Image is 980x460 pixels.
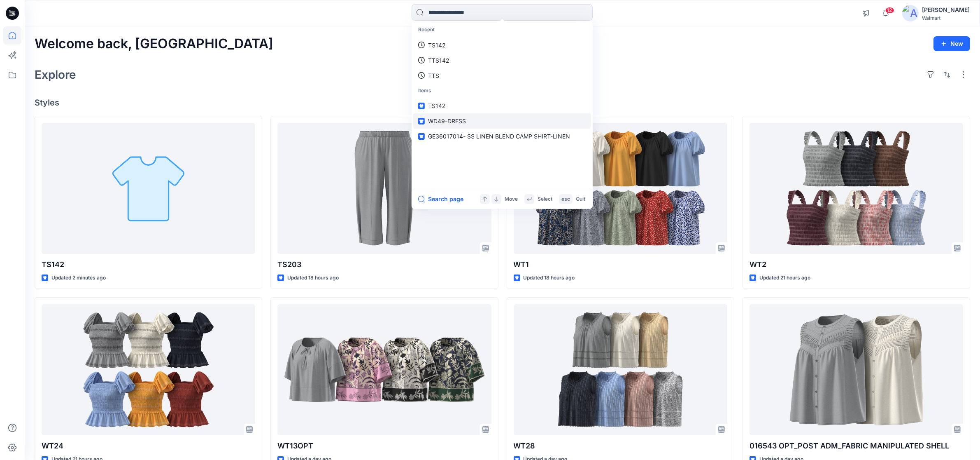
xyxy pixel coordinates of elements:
p: WT1 [514,259,727,270]
a: WT2 [750,123,963,254]
a: TS203 [277,123,491,254]
a: TTS [413,68,591,83]
a: WT1 [514,123,727,254]
p: TTS142 [428,56,449,65]
p: Items [413,83,591,99]
p: TTS [428,71,439,80]
p: WT2 [750,259,963,270]
p: TS142 [428,41,445,49]
h2: Explore [35,68,76,81]
span: TS142 [428,102,445,109]
p: WT13OPT [277,440,491,452]
button: New [933,36,970,51]
h4: Styles [35,98,970,108]
span: WD49-DRESS [428,117,466,124]
p: Quit [576,195,585,204]
p: esc [561,195,570,204]
a: TS142 [42,123,255,254]
p: Select [538,195,552,204]
p: TS142 [42,259,255,270]
span: GE36017014- SS LINEN BLEND CAMP SHIRT-LINEN [428,133,570,140]
p: Recent [413,22,591,38]
a: WT13OPT [277,304,491,435]
p: Updated 2 minutes ago [51,274,106,282]
a: TS142 [413,98,591,113]
div: [PERSON_NAME] [922,5,970,15]
a: WD49-DRESS [413,113,591,129]
p: WT28 [514,440,727,452]
a: WT28 [514,304,727,435]
span: 12 [885,7,894,14]
h2: Welcome back, [GEOGRAPHIC_DATA] [35,36,273,52]
a: WT24 [42,304,255,435]
p: 016543 OPT_POST ADM_FABRIC MANIPULATED SHELL [750,440,963,452]
img: avatar [902,5,919,21]
p: Move [505,195,518,204]
a: GE36017014- SS LINEN BLEND CAMP SHIRT-LINEN [413,129,591,144]
a: TS142 [413,38,591,53]
p: Updated 18 hours ago [287,274,339,282]
p: TS203 [277,259,491,270]
div: Walmart [922,15,970,21]
p: Updated 18 hours ago [524,274,575,282]
p: Updated 21 hours ago [759,274,810,282]
p: WT24 [42,440,255,452]
button: Search page [418,194,463,204]
a: 016543 OPT_POST ADM_FABRIC MANIPULATED SHELL [750,304,963,435]
a: TTS142 [413,53,591,68]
